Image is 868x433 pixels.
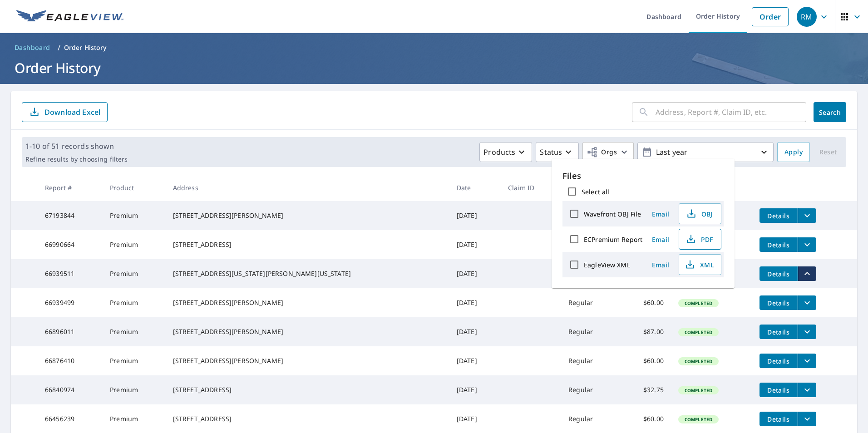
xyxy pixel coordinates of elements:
[679,203,721,224] button: OBJ
[759,295,798,310] button: detailsBtn-66939499
[765,386,792,394] span: Details
[759,354,798,368] button: detailsBtn-66876410
[582,187,609,196] label: Select all
[22,102,108,122] button: Download Excel
[11,40,54,55] a: Dashboard
[562,170,724,182] p: Files
[679,329,718,335] span: Completed
[103,259,166,288] td: Premium
[650,235,671,244] span: Email
[15,43,50,52] span: Dashboard
[620,375,671,404] td: $32.75
[38,230,103,259] td: 66990664
[784,147,803,158] span: Apply
[637,142,774,162] button: Last year
[449,201,501,230] td: [DATE]
[173,211,442,220] div: [STREET_ADDRESS][PERSON_NAME]
[777,142,810,162] button: Apply
[449,288,501,317] td: [DATE]
[679,300,718,306] span: Completed
[103,201,166,230] td: Premium
[584,235,642,244] label: ECPremium Report
[765,241,792,249] span: Details
[25,155,128,163] p: Refine results by choosing filters
[561,317,619,346] td: Regular
[64,43,107,52] p: Order History
[679,387,718,394] span: Completed
[25,141,128,152] p: 1-10 of 51 records shown
[479,142,532,162] button: Products
[38,375,103,404] td: 66840974
[38,201,103,230] td: 67193844
[173,240,442,249] div: [STREET_ADDRESS]
[166,174,449,201] th: Address
[103,288,166,317] td: Premium
[679,229,721,250] button: PDF
[646,258,675,272] button: Email
[798,383,816,397] button: filesDropdownBtn-66840974
[38,317,103,346] td: 66896011
[483,147,515,157] p: Products
[679,358,718,364] span: Completed
[765,357,792,365] span: Details
[685,234,714,245] span: PDF
[759,412,798,426] button: detailsBtn-66456239
[685,259,714,270] span: XML
[58,42,60,53] li: /
[173,356,442,365] div: [STREET_ADDRESS][PERSON_NAME]
[652,144,759,160] p: Last year
[765,328,792,336] span: Details
[582,142,634,162] button: Orgs
[449,230,501,259] td: [DATE]
[650,210,671,218] span: Email
[103,317,166,346] td: Premium
[759,266,798,281] button: detailsBtn-66939511
[561,375,619,404] td: Regular
[38,288,103,317] td: 66939499
[449,259,501,288] td: [DATE]
[650,261,671,269] span: Email
[173,269,442,278] div: [STREET_ADDRESS][US_STATE][PERSON_NAME][US_STATE]
[798,354,816,368] button: filesDropdownBtn-66876410
[449,174,501,201] th: Date
[798,266,816,281] button: filesDropdownBtn-66939511
[449,346,501,375] td: [DATE]
[765,270,792,278] span: Details
[11,59,857,77] h1: Order History
[584,210,641,218] label: Wavefront OBJ File
[620,317,671,346] td: $87.00
[173,298,442,307] div: [STREET_ADDRESS][PERSON_NAME]
[765,299,792,307] span: Details
[173,385,442,394] div: [STREET_ADDRESS]
[449,317,501,346] td: [DATE]
[38,174,103,201] th: Report #
[765,415,792,423] span: Details
[759,237,798,252] button: detailsBtn-66990664
[759,208,798,223] button: detailsBtn-67193844
[103,174,166,201] th: Product
[38,346,103,375] td: 66876410
[798,237,816,252] button: filesDropdownBtn-66990664
[587,147,617,158] span: Orgs
[540,147,562,157] p: Status
[765,212,792,220] span: Details
[656,99,806,125] input: Address, Report #, Claim ID, etc.
[584,261,630,269] label: EagleView XML
[536,142,579,162] button: Status
[38,259,103,288] td: 66939511
[561,346,619,375] td: Regular
[821,108,839,117] span: Search
[646,207,675,221] button: Email
[16,10,123,24] img: EV Logo
[798,295,816,310] button: filesDropdownBtn-66939499
[798,208,816,223] button: filesDropdownBtn-67193844
[679,416,718,423] span: Completed
[646,232,675,246] button: Email
[685,208,714,219] span: OBJ
[797,7,817,27] div: RM
[173,414,442,423] div: [STREET_ADDRESS]
[449,375,501,404] td: [DATE]
[11,40,857,55] nav: breadcrumb
[103,230,166,259] td: Premium
[679,254,721,275] button: XML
